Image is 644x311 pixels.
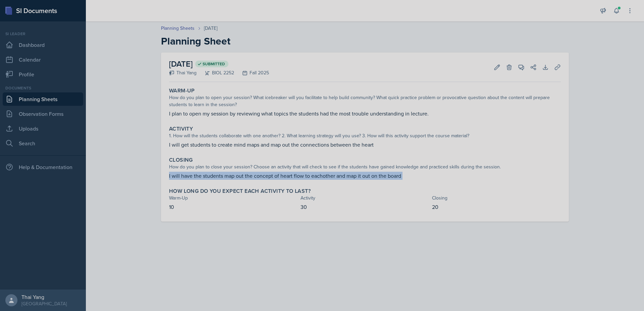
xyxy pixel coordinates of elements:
[203,61,225,67] span: Submitted
[161,35,569,47] h2: Planning Sheet
[169,58,269,70] h2: [DATE]
[21,300,67,307] div: [GEOGRAPHIC_DATA]
[3,122,83,135] a: Uploads
[169,172,561,180] p: I will have the students map out the concept of heart flow to eachother and map it out on the board
[169,94,561,108] div: How do you plan to open your session? What icebreaker will you facilitate to help build community...
[3,92,83,106] a: Planning Sheets
[3,31,83,37] div: Si leader
[169,203,298,211] p: 10
[169,163,561,170] div: How do you plan to close your session? Choose an activity that will check to see if the students ...
[197,69,234,76] div: BIOL 2252
[204,25,217,32] div: [DATE]
[301,195,429,202] div: Activity
[169,87,195,94] label: Warm-Up
[3,107,83,121] a: Observation Forms
[3,53,83,66] a: Calendar
[234,69,269,76] div: Fall 2025
[3,68,83,81] a: Profile
[169,188,311,195] label: How long do you expect each activity to last?
[3,137,83,150] a: Search
[3,160,83,174] div: Help & Documentation
[161,25,195,32] a: Planning Sheets
[169,109,561,118] p: I plan to open my session by reviewing what topics the students had the most trouble understandin...
[169,141,561,149] p: I will get students to create mind maps and map out the connections between the heart
[432,203,561,211] p: 20
[169,132,561,139] div: 1. How will the students collaborate with one another? 2. What learning strategy will you use? 3....
[169,195,298,202] div: Warm-Up
[3,38,83,52] a: Dashboard
[169,157,193,163] label: Closing
[21,294,67,300] div: Thai Yang
[169,69,197,76] div: Thai Yang
[301,203,429,211] p: 30
[3,85,83,91] div: Documents
[169,126,193,132] label: Activity
[432,195,561,202] div: Closing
